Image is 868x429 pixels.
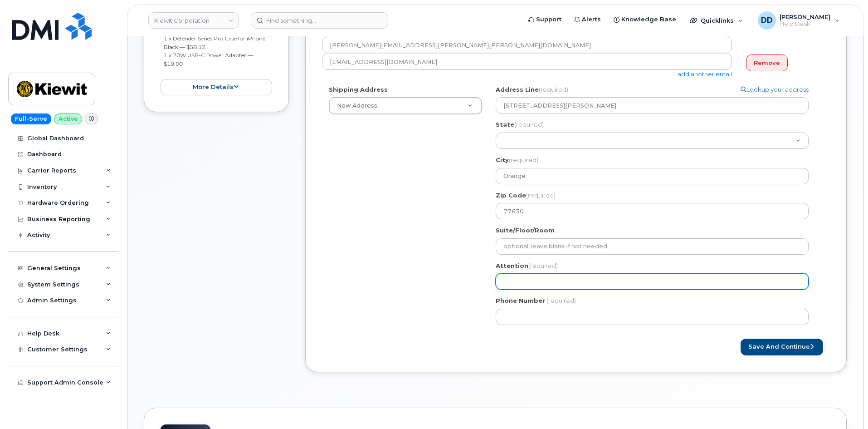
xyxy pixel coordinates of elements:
a: Kiewit Corporation [148,12,239,29]
label: State [496,120,544,129]
span: (required) [546,297,576,304]
span: Quicklinks [701,17,734,24]
span: DD [761,15,773,26]
label: Phone Number [496,296,545,305]
label: City [496,156,538,164]
div: Quicklinks [683,11,750,30]
small: 1 x Defender Series Pro Case for iPhone Black — $58.12 [164,35,265,50]
span: Help Desk [780,20,830,28]
span: New Address [337,102,377,109]
button: Save and Continue [741,339,823,355]
a: Support [522,10,568,29]
button: more details [161,79,272,96]
label: Attention [496,261,558,270]
iframe: Messenger Launcher [829,390,861,422]
input: Find something... [251,12,388,29]
a: add another email [678,70,732,78]
span: Knowledge Base [621,15,676,24]
span: (required) [526,192,556,199]
span: Support [536,15,561,24]
input: Example: john@appleseed.com [322,54,732,70]
a: Alerts [568,10,607,29]
a: New Address [329,98,482,114]
a: Knowledge Base [607,10,683,29]
label: Suite/Floor/Room [496,226,555,235]
div: David Davis [751,11,846,30]
label: Shipping Address [329,85,388,94]
span: (required) [528,262,558,269]
input: Example: john@appleseed.com [322,37,732,53]
span: (required) [514,121,544,128]
span: (required) [539,86,568,93]
div: [PERSON_NAME] $49.99 - 2 Year Upgrade (128GB) [161,0,272,95]
input: optional, leave blank if not needed [496,238,809,255]
small: 1 x 20W USB-C Power Adapter — $19.00 [164,52,253,67]
label: Address Line [496,85,568,94]
span: [PERSON_NAME] [780,13,830,20]
span: (required) [509,156,538,163]
a: Remove [746,54,788,71]
span: Alerts [582,15,601,24]
a: Lookup your address [741,85,809,94]
label: Zip Code [496,191,556,200]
